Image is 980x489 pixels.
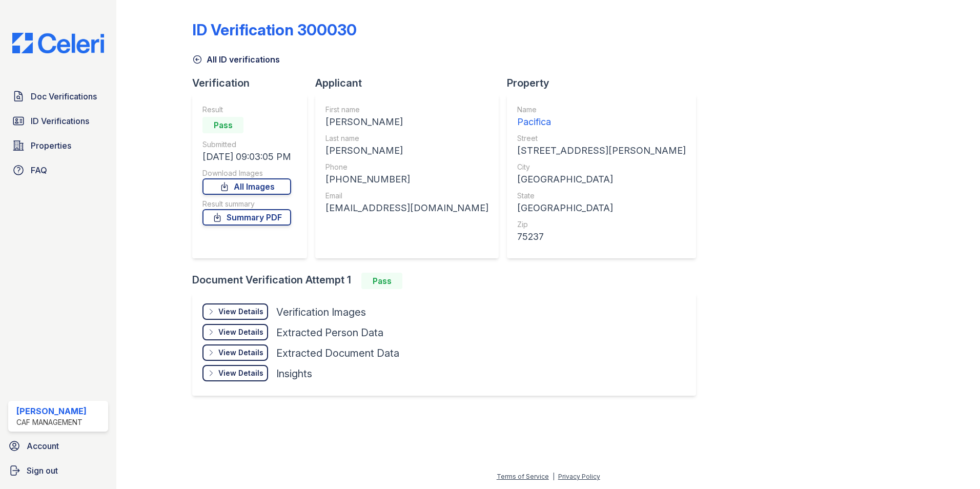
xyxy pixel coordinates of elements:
a: Properties [8,135,108,156]
a: Sign out [4,460,112,481]
div: Document Verification Attempt 1 [192,273,704,289]
div: 75237 [517,230,686,244]
div: View Details [218,307,263,317]
div: [PERSON_NAME] [16,405,87,417]
div: Zip [517,219,686,230]
div: Submitted [202,139,291,150]
div: [PERSON_NAME] [325,115,488,129]
div: Property [507,76,704,90]
a: Summary PDF [202,209,291,226]
div: [PERSON_NAME] [325,144,488,158]
span: Doc Verifications [31,90,97,103]
div: View Details [218,327,263,337]
a: Privacy Policy [558,473,600,480]
div: Extracted Person Data [276,325,383,340]
div: Last name [325,133,488,144]
a: FAQ [8,160,108,180]
div: Verification Images [276,305,366,319]
div: Download Images [202,168,291,178]
span: Properties [31,139,71,152]
div: Insights [276,366,312,381]
a: ID Verifications [8,111,108,131]
div: | [553,473,555,480]
div: Street [517,133,686,144]
a: All Images [202,178,291,195]
div: Verification [192,76,315,90]
a: Doc Verifications [8,86,108,107]
div: ID Verification 300030 [192,21,357,39]
div: Phone [325,162,488,172]
div: State [517,191,686,201]
a: All ID verifications [192,53,280,66]
div: Pass [202,117,243,133]
div: Pass [361,273,402,289]
span: Sign out [27,464,58,477]
div: [GEOGRAPHIC_DATA] [517,172,686,187]
div: Pacifica [517,115,686,129]
span: ID Verifications [31,115,89,127]
div: City [517,162,686,172]
div: Result summary [202,199,291,209]
div: Applicant [315,76,507,90]
div: Result [202,105,291,115]
div: Extracted Document Data [276,346,399,360]
div: Email [325,191,488,201]
div: [GEOGRAPHIC_DATA] [517,201,686,215]
img: CE_Logo_Blue-a8612792a0a2168367f1c8372b55b34899dd931a85d93a1a3d3e32e68fde9ad4.png [4,33,112,53]
a: Terms of Service [497,473,549,480]
span: FAQ [31,164,47,176]
div: View Details [218,368,263,378]
div: First name [325,105,488,115]
div: View Details [218,348,263,358]
a: Name Pacifica [517,105,686,129]
div: [STREET_ADDRESS][PERSON_NAME] [517,144,686,158]
span: Account [27,440,59,452]
div: [PHONE_NUMBER] [325,172,488,187]
div: [EMAIL_ADDRESS][DOMAIN_NAME] [325,201,488,215]
div: CAF Management [16,417,87,427]
div: [DATE] 09:03:05 PM [202,150,291,164]
div: Name [517,105,686,115]
a: Account [4,436,112,456]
